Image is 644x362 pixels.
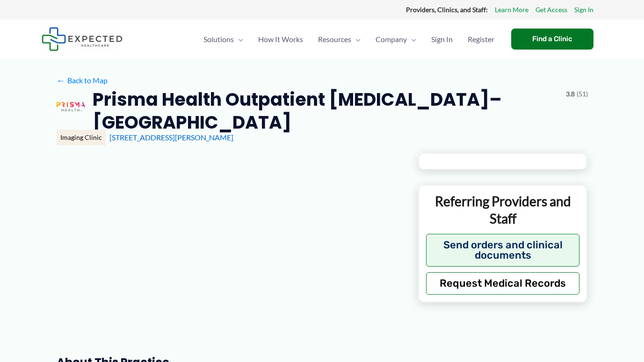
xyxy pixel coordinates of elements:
span: Solutions [203,23,234,56]
a: Find a Clinic [511,29,593,50]
button: Request Medical Records [426,272,580,295]
span: ← [57,76,65,85]
a: [STREET_ADDRESS][PERSON_NAME] [109,133,233,142]
a: SolutionsMenu Toggle [196,23,251,56]
p: Referring Providers and Staff [426,193,580,227]
a: ResourcesMenu Toggle [311,23,368,56]
img: Expected Healthcare Logo - side, dark font, small [42,27,123,51]
span: How It Works [258,23,303,56]
span: Menu Toggle [351,23,361,56]
span: (51) [577,88,588,100]
a: Sign In [424,23,460,56]
span: Menu Toggle [234,23,243,56]
span: Menu Toggle [407,23,416,56]
span: Register [468,23,494,56]
strong: Providers, Clinics, and Staff: [406,6,488,14]
a: Learn More [495,4,528,16]
nav: Primary Site Navigation [196,23,502,56]
a: Register [460,23,502,56]
a: Sign In [574,4,593,16]
h2: Prisma Health Outpatient [MEDICAL_DATA]–[GEOGRAPHIC_DATA] [93,88,558,134]
a: Get Access [535,4,567,16]
a: How It Works [251,23,311,56]
a: ←Back to Map [57,73,108,87]
button: Send orders and clinical documents [426,234,580,267]
div: Imaging Clinic [57,130,106,145]
a: CompanyMenu Toggle [368,23,424,56]
span: 3.8 [566,88,575,100]
span: Company [376,23,407,56]
span: Sign In [431,23,453,56]
span: Resources [318,23,351,56]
